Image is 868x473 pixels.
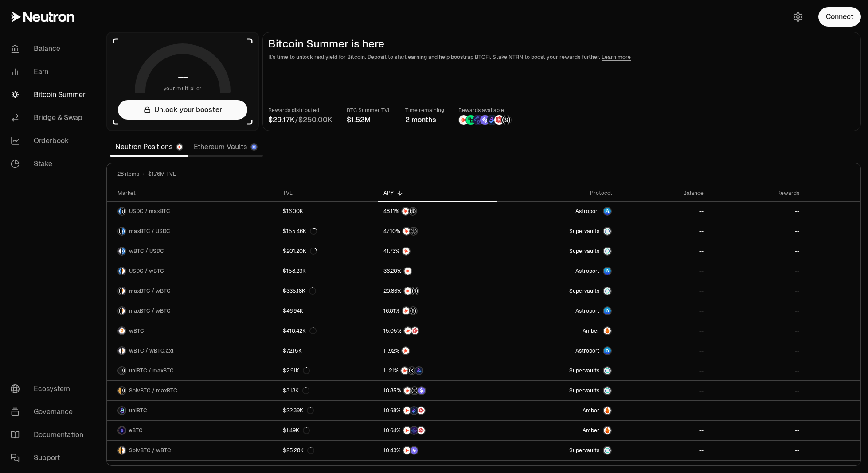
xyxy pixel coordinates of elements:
[617,261,709,281] a: --
[480,115,490,125] img: Solv Points
[278,441,378,460] a: $25.28K
[404,287,411,295] img: NTRN
[278,261,378,281] a: $158.23K
[283,427,310,434] div: $1.49K
[709,381,805,400] a: --
[569,367,599,374] span: Supervaults
[497,241,617,261] a: SupervaultsSupervaults
[283,228,317,235] div: $155.46K
[617,401,709,420] a: --
[278,321,378,341] a: $410.42K
[403,407,411,414] img: NTRN
[411,327,418,334] img: Mars Fragments
[129,447,171,454] span: SolvBTC / wBTC
[501,115,511,125] img: Structured Points
[617,361,709,380] a: --
[268,106,332,115] p: Rewards distributed
[411,387,418,394] img: Structured Points
[604,427,611,434] img: Amber
[118,347,121,354] img: wBTC Logo
[408,367,415,374] img: Structured Points
[4,446,96,469] a: Support
[378,401,498,420] a: NTRNBedrock DiamondsMars Fragments
[4,423,96,446] a: Documentation
[283,327,317,334] div: $410.42K
[403,307,410,314] img: NTRN
[709,281,805,301] a: --
[709,301,805,321] a: --
[378,301,498,321] a: NTRNStructured Points
[347,106,391,115] p: BTC Summer TVL
[278,241,378,261] a: $201.20K
[378,261,498,281] a: NTRN
[709,321,805,341] a: --
[129,248,164,255] span: wBTC / USDC
[122,248,125,255] img: USDC Logo
[4,377,96,400] a: Ecosystem
[122,208,125,215] img: maxBTC Logo
[383,190,493,197] div: APY
[604,327,611,334] img: Amber
[411,407,418,414] img: Bedrock Diamonds
[410,307,417,314] img: Structured Points
[278,381,378,400] a: $3.13K
[107,261,278,281] a: USDC LogowBTC LogoUSDC / wBTC
[709,202,805,221] a: --
[411,447,418,454] img: Solv Points
[497,401,617,420] a: AmberAmber
[617,202,709,221] a: --
[497,421,617,440] a: AmberAmber
[617,301,709,321] a: --
[107,321,278,341] a: wBTC LogowBTC
[118,367,121,374] img: uniBTC Logo
[118,447,121,454] img: SolvBTC Logo
[497,381,617,400] a: SupervaultsSupervaults
[283,347,302,354] div: $72.15K
[617,321,709,341] a: --
[617,241,709,261] a: --
[278,421,378,440] a: $1.49K
[118,427,125,434] img: eBTC Logo
[107,221,278,241] a: maxBTC LogoUSDC LogomaxBTC / USDC
[604,447,611,454] img: Supervaults
[403,248,410,255] img: NTRN
[709,401,805,420] a: --
[583,427,599,434] span: Amber
[617,381,709,400] a: --
[251,144,257,150] img: Ethereum Logo
[378,221,498,241] a: NTRNStructured Points
[497,321,617,341] a: AmberAmber
[118,287,121,295] img: maxBTC Logo
[283,268,306,275] div: $158.23K
[604,287,611,295] img: Supervaults
[4,37,96,60] a: Balance
[569,248,599,255] span: Supervaults
[4,83,96,106] a: Bitcoin Summer
[283,407,314,414] div: $22.39K
[569,228,599,235] span: Supervaults
[129,327,144,334] span: wBTC
[405,106,444,115] p: Time remaining
[122,287,125,295] img: wBTC Logo
[709,421,805,440] a: --
[129,347,173,354] span: wBTC / wBTC.axl
[268,115,332,125] div: /
[129,268,164,275] span: USDC / wBTC
[497,441,617,460] a: SupervaultsSupervaults
[411,287,418,295] img: Structured Points
[404,327,411,334] img: NTRN
[405,115,444,125] div: 2 months
[122,347,125,354] img: wBTC.axl Logo
[383,306,493,315] button: NTRNStructured Points
[714,190,799,197] div: Rewards
[459,115,469,125] img: NTRN
[403,427,411,434] img: NTRN
[278,301,378,321] a: $46.94K
[403,228,410,235] img: NTRN
[148,171,176,178] span: $1.76M TVL
[383,366,493,375] button: NTRNStructured PointsBedrock Diamonds
[268,38,855,50] h2: Bitcoin Summer is here
[378,441,498,460] a: NTRNSolv Points
[164,84,202,93] span: your multiplier
[401,367,408,374] img: NTRN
